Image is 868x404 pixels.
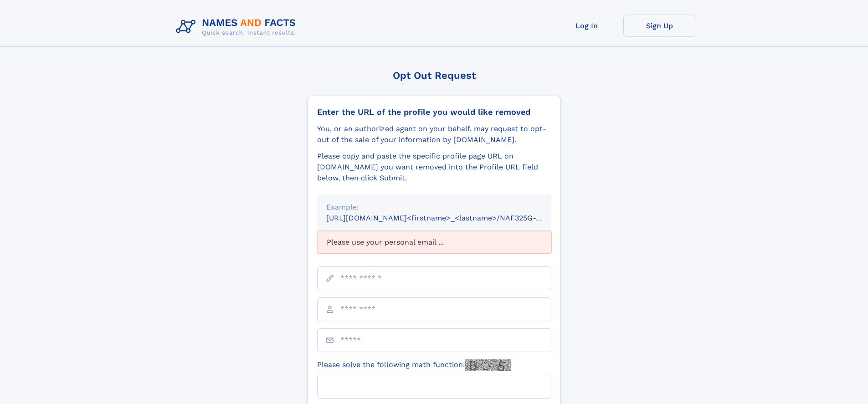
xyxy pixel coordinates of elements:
div: You, or an authorized agent on your behalf, may request to opt-out of the sale of your informatio... [317,123,551,145]
label: Please solve the following math function: [317,359,511,371]
div: Opt Out Request [308,70,561,81]
a: Sign Up [623,15,696,37]
div: Example: [326,202,542,213]
div: Enter the URL of the profile you would like removed [317,107,551,117]
div: Please use your personal email ... [317,231,551,254]
small: [URL][DOMAIN_NAME]<firstname>_<lastname>/NAF325G-xxxxxxxx [326,214,569,222]
img: Logo Names and Facts [172,15,303,39]
a: Log In [550,15,623,37]
div: Please copy and paste the specific profile page URL on [DOMAIN_NAME] you want removed into the Pr... [317,151,551,184]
